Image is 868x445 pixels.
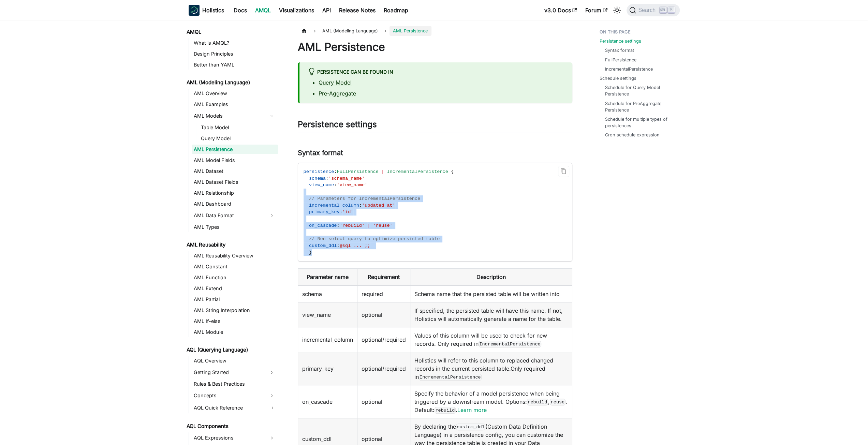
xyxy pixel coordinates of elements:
[309,182,334,188] span: view_name
[550,399,565,405] code: reuse
[357,385,410,418] td: optional
[600,75,636,81] a: Schedule settings
[357,327,410,352] td: optional/required
[342,209,354,214] span: 'id'
[359,203,362,208] span: :
[410,302,572,327] td: If specified, the persisted table will have this name. If not, Holistics will automatically gener...
[319,26,381,36] span: AML (Modeling Language)
[266,210,278,221] button: Expand sidebar category 'AML Data Format'
[185,240,278,250] a: AML Reusability
[319,90,356,97] a: Pre-Aggregate
[192,295,278,304] a: AML Partial
[298,385,357,418] td: on_cascade
[527,399,548,405] code: rebuild
[185,78,278,87] a: AML (Modeling Language)
[380,5,412,16] a: Roadmap
[605,116,673,129] a: Schedule for multiple types of persistences
[309,243,337,248] span: custom_ddl
[199,123,278,132] a: Table Model
[192,166,278,176] a: AML Dataset
[605,100,673,113] a: Schedule for PreAggregate Persistence
[192,367,266,378] a: Getting Started
[605,132,660,138] a: Cron schedule expression
[185,27,278,37] a: AMQL
[410,352,572,385] td: Holistics will refer to this column to replaced changed records in the current persisted table.On...
[192,273,278,282] a: AML Function
[192,356,278,366] a: AQL Overview
[389,26,431,36] span: AML Persistence
[192,199,278,209] a: AML Dashboard
[192,145,278,154] a: AML Persistence
[309,196,420,201] span: // Parameters for IncrementalPersistence
[581,5,612,16] a: Forum
[189,5,200,16] img: Holistics
[304,169,334,174] span: persistence
[192,177,278,187] a: AML Dataset Fields
[340,209,342,214] span: :
[357,302,410,327] td: optional
[230,5,251,16] a: Docs
[334,169,337,174] span: :
[340,243,370,248] span: @sql ... ;;
[185,421,278,431] a: AQL Components
[457,406,487,413] a: Learn more
[309,250,312,255] span: }
[298,285,357,302] td: schema
[308,68,564,77] div: Persistence can be found in
[202,6,224,14] b: Holistics
[275,5,318,16] a: Visualizations
[357,352,410,385] td: optional/required
[456,424,486,430] code: custom_ddl
[357,269,410,286] th: Requirement
[309,209,340,214] span: primary_key
[540,5,581,16] a: v3.0 Docs
[668,7,675,13] kbd: K
[298,327,357,352] td: incremental_column
[192,110,266,121] a: AML Models
[192,262,278,271] a: AML Constant
[298,352,357,385] td: primary_key
[192,210,266,221] a: AML Data Format
[192,60,278,70] a: Better than YAML
[357,285,410,302] td: required
[337,223,339,228] span: :
[192,306,278,315] a: AML String Interpolation
[334,182,337,188] span: :
[381,169,384,174] span: |
[612,5,622,16] button: Switch between dark and light mode (currently light mode)
[298,40,572,54] h1: AML Persistence
[192,188,278,198] a: AML Relationship
[192,327,278,337] a: AML Module
[298,302,357,327] td: view_name
[251,5,275,16] a: AMQL
[558,166,569,177] button: Copy code to clipboard
[605,57,636,63] a: FullPersistence
[410,385,572,418] td: Specify the behavior of a model persistence when being triggered by a downstream model. Options: ...
[192,89,278,98] a: AML Overview
[298,269,357,286] th: Parameter name
[435,407,456,414] code: rebuild
[192,316,278,326] a: AML If-else
[266,367,278,378] button: Expand sidebar category 'Getting Started'
[185,345,278,355] a: AQL (Querying Language)
[192,100,278,109] a: AML Examples
[298,119,572,132] h2: Persistence settings
[410,269,572,286] th: Description
[410,285,572,302] td: Schema name that the persisted table will be written into
[192,222,278,232] a: AML Types
[319,79,352,86] a: Query Model
[298,26,572,36] nav: Breadcrumbs
[309,176,326,181] span: schema
[266,390,278,401] button: Expand sidebar category 'Concepts'
[192,284,278,293] a: AML Extend
[451,169,454,174] span: {
[298,26,311,36] a: Home page
[192,432,266,443] a: AQL Expressions
[605,84,673,97] a: Schedule for Query Model Persistence
[189,5,224,16] a: HolisticsHolistics
[479,341,542,347] code: IncrementalPersistence
[605,47,634,54] a: Syntax format
[600,38,641,44] a: Persistence settings
[266,432,278,443] button: Expand sidebar category 'AQL Expressions'
[337,243,339,248] span: :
